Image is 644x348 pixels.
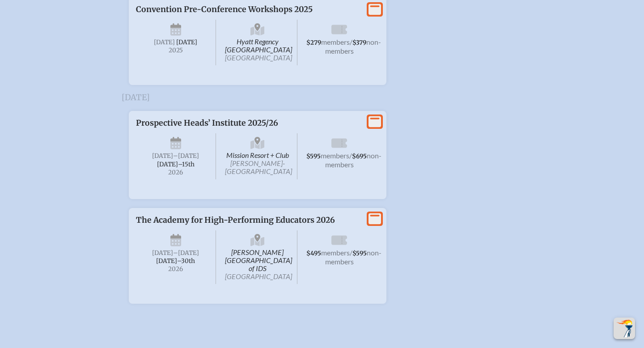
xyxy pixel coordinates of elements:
span: [DATE]–⁠15th [157,161,195,168]
span: 2025 [143,47,208,54]
span: $595 [352,250,367,257]
span: non-members [325,248,382,266]
span: $379 [352,39,366,47]
span: [GEOGRAPHIC_DATA] [225,53,292,62]
span: non-members [325,151,382,169]
span: [PERSON_NAME]-[GEOGRAPHIC_DATA] [225,159,292,175]
span: $495 [306,250,321,257]
span: [GEOGRAPHIC_DATA] [225,272,292,280]
span: Convention Pre-Conference Workshops 2025 [136,4,313,14]
span: [DATE] [154,38,175,46]
span: –[DATE] [173,152,199,160]
span: –[DATE] [173,249,199,257]
span: [DATE]–⁠30th [156,257,195,265]
span: [DATE] [152,249,173,257]
span: 2026 [143,266,208,272]
span: [PERSON_NAME][GEOGRAPHIC_DATA] of IDS [218,230,298,284]
span: $695 [352,153,367,160]
span: 2026 [143,169,208,176]
span: members [321,151,349,160]
span: The Academy for High-Performing Educators 2026 [136,215,335,225]
span: non-members [325,38,381,55]
span: members [321,248,350,257]
span: Mission Resort + Club [218,133,298,179]
h3: [DATE] [122,93,522,102]
span: members [321,38,350,46]
span: Hyatt Regency [GEOGRAPHIC_DATA] [218,20,298,65]
span: [DATE] [152,152,173,160]
span: / [349,151,352,160]
span: $279 [306,39,321,47]
span: / [350,248,352,257]
button: Scroll Top [614,318,635,339]
span: $595 [306,153,321,160]
span: / [350,38,352,46]
span: [DATE] [176,38,197,46]
span: Prospective Heads’ Institute 2025/26 [136,118,278,128]
img: To the top [615,319,633,337]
